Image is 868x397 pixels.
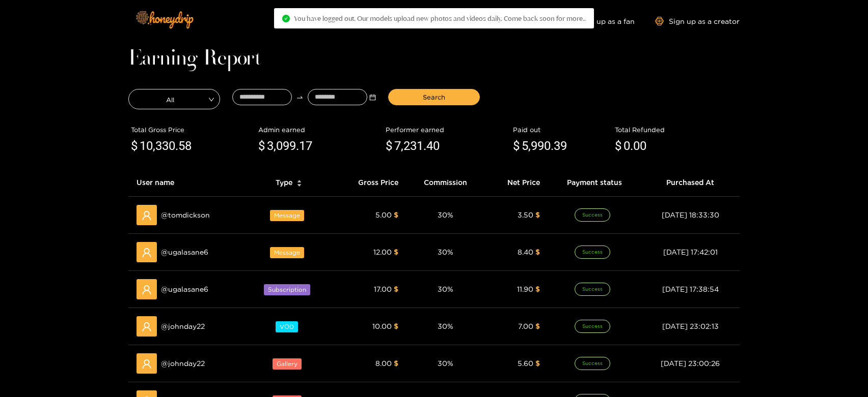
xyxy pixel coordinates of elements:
div: Performer earned [386,125,508,135]
span: [DATE] 23:00:26 [661,359,720,367]
span: Search [423,92,445,102]
span: $ [535,322,540,330]
span: check-circle [282,15,290,22]
button: Search [388,89,480,105]
span: $ [394,359,398,367]
span: Success [575,246,610,259]
span: .00 [630,139,646,153]
span: .40 [423,139,440,153]
span: $ [535,285,540,293]
span: 5.00 [375,211,392,219]
span: All [129,92,220,106]
span: $ [513,137,520,156]
span: 30 % [438,359,453,367]
th: Net Price [484,169,548,197]
span: Success [575,208,610,222]
span: Type [276,177,292,188]
th: Purchased At [641,169,740,197]
div: Paid out [513,125,610,135]
span: 30 % [438,285,453,293]
span: 0 [623,139,630,153]
span: user [142,322,152,332]
span: [DATE] 17:38:54 [662,285,719,293]
span: 7,231 [394,139,423,153]
div: Total Gross Price [131,125,253,135]
span: Success [575,320,610,333]
span: $ [386,137,392,156]
span: 30 % [438,322,453,330]
span: swap-right [296,94,304,101]
span: [DATE] 23:02:13 [662,322,719,330]
span: user [142,359,152,369]
span: @ ugalasane6 [161,247,208,258]
span: Message [270,247,304,258]
span: Message [270,210,304,221]
span: $ [394,211,398,219]
span: Gallery [273,358,302,370]
span: $ [131,137,138,156]
span: $ [394,322,398,330]
div: Admin earned [258,125,381,135]
span: 5,990 [522,139,551,153]
span: @ tomdickson [161,209,210,221]
span: .39 [551,139,567,153]
span: 17.00 [374,285,392,293]
span: Success [575,357,610,370]
span: @ johnday22 [161,321,205,332]
span: 8.40 [518,248,533,256]
th: Payment status [548,169,641,197]
span: $ [535,248,540,256]
span: You have logged out. Our models upload new photos and videos daily. Come back soon for more.. [294,14,586,22]
span: $ [535,211,540,219]
div: Total Refunded [615,125,737,135]
span: 3.50 [518,211,533,219]
span: to [296,94,304,101]
h1: Earning Report [128,52,740,66]
span: $ [394,285,398,293]
span: 8.00 [375,359,392,367]
span: Subscription [264,284,310,295]
span: user [142,210,152,221]
span: 10.00 [372,322,392,330]
span: Success [575,283,610,296]
span: 5.60 [518,359,533,367]
th: Commission [406,169,484,197]
th: User name [128,169,246,197]
span: $ [615,137,621,156]
span: $ [258,137,265,156]
span: 7.00 [518,322,533,330]
span: user [142,285,152,295]
span: 11.90 [517,285,533,293]
span: VOD [276,321,298,332]
span: caret-down [296,182,302,188]
span: @ ugalasane6 [161,284,208,295]
span: $ [535,359,540,367]
span: .17 [296,139,312,153]
span: .58 [175,139,192,153]
span: @ johnday22 [161,358,205,369]
th: Gross Price [333,169,406,197]
span: [DATE] 17:42:01 [663,248,718,256]
span: [DATE] 18:33:30 [662,211,719,219]
span: 12.00 [373,248,392,256]
span: 10,330 [140,139,175,153]
a: Sign up as a fan [565,17,635,25]
span: $ [394,248,398,256]
span: user [142,248,152,258]
span: caret-up [296,178,302,184]
a: Sign up as a creator [655,17,740,25]
span: 30 % [438,248,453,256]
span: 30 % [438,211,453,219]
span: 3,099 [267,139,296,153]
